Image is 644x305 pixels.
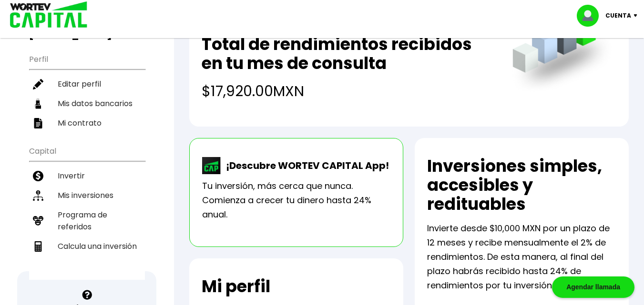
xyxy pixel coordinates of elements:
[33,190,43,201] img: inversiones-icon.6695dc30.svg
[33,98,43,109] img: datos-icon.10cf9172.svg
[29,186,145,205] a: Mis inversiones
[427,157,616,214] h2: Inversiones simples, accesibles y redituables
[33,118,43,128] img: contrato-icon.f2db500c.svg
[29,113,145,133] a: Mi contrato
[29,94,145,113] a: Mis datos bancarios
[33,171,43,181] img: invertir-icon.b3b967d7.svg
[29,17,145,41] h3: Buen día,
[29,236,145,256] a: Calcula una inversión
[605,9,631,23] p: Cuenta
[202,277,270,296] h2: Mi perfil
[202,80,493,102] h4: $17,920.00 MXN
[29,205,145,236] a: Programa de referidos
[552,276,634,298] div: Agendar llamada
[29,74,145,94] a: Editar perfil
[29,140,145,280] ul: Capital
[33,241,43,252] img: calculadora-icon.17d418c4.svg
[29,49,145,133] ul: Perfil
[29,166,145,186] a: Invertir
[202,35,493,73] h2: Total de rendimientos recibidos en tu mes de consulta
[202,157,221,174] img: wortev-capital-app-icon
[33,216,43,226] img: recomiendanos-icon.9b8e9327.svg
[577,5,605,27] img: profile-image
[221,158,389,173] p: ¡Descubre WORTEV CAPITAL App!
[33,79,43,89] img: editar-icon.952d3147.svg
[202,179,390,222] p: Tu inversión, más cerca que nunca. Comienza a crecer tu dinero hasta 24% anual.
[427,221,616,293] p: Invierte desde $10,000 MXN por un plazo de 12 meses y recibe mensualmente el 2% de rendimientos. ...
[631,14,644,17] img: icon-down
